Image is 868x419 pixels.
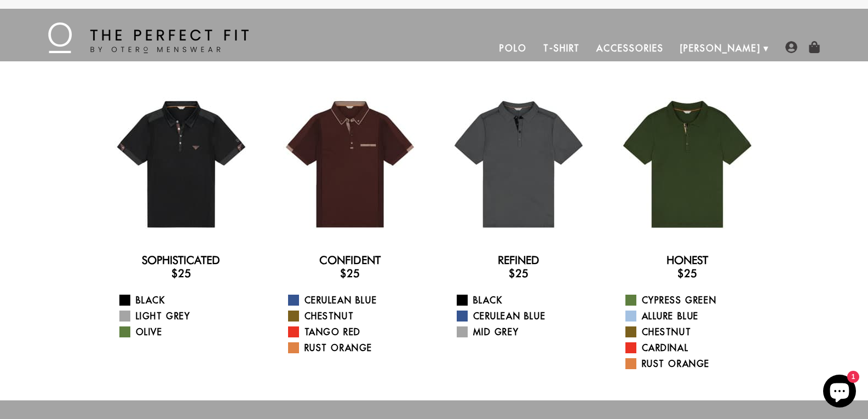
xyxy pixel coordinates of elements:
[498,254,539,267] a: Refined
[106,267,257,280] h3: $25
[119,309,257,323] a: Light Grey
[288,325,426,338] a: Tango Red
[119,325,257,338] a: Olive
[588,35,671,61] a: Accessories
[288,294,426,307] a: Cerulean Blue
[288,341,426,354] a: Rust Orange
[288,309,426,323] a: Chestnut
[625,294,763,307] a: Cypress Green
[625,357,763,370] a: Rust Orange
[319,254,381,267] a: Confident
[457,309,594,323] a: Cerulean Blue
[443,267,594,280] h3: $25
[457,294,594,307] a: Black
[625,325,763,338] a: Chestnut
[666,254,708,267] a: Honest
[274,267,426,280] h3: $25
[785,41,797,53] img: user-account-icon.png
[625,309,763,323] a: Allure Blue
[625,341,763,354] a: Cardinal
[119,294,257,307] a: Black
[491,35,535,61] a: Polo
[142,254,220,267] a: Sophisticated
[672,35,769,61] a: [PERSON_NAME]
[48,22,249,53] img: The Perfect Fit - by Otero Menswear - Logo
[612,267,763,280] h3: $25
[535,35,588,61] a: T-Shirt
[457,325,594,338] a: Mid Grey
[820,375,859,410] inbox-online-store-chat: Shopify online store chat
[808,41,820,53] img: shopping-bag-icon.png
